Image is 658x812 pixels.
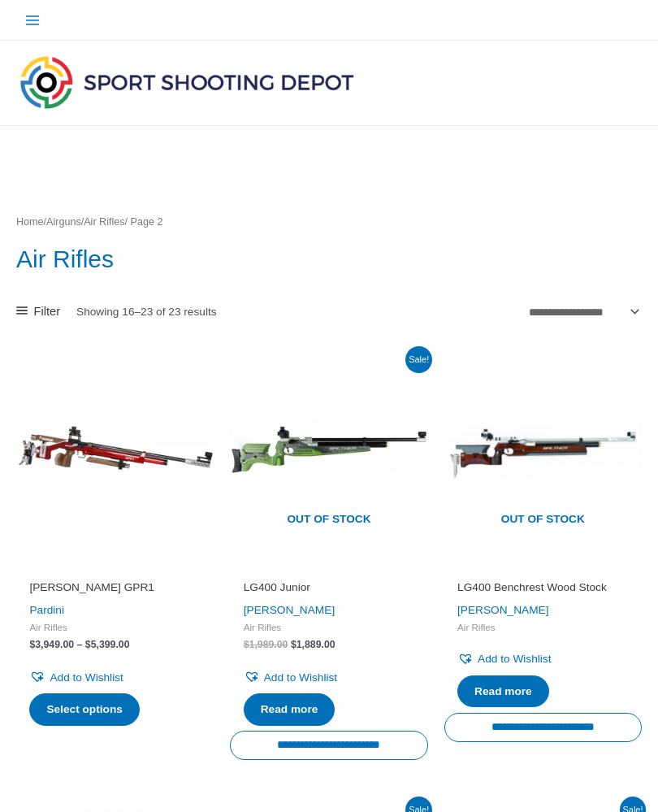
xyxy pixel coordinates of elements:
h2: LG400 Junior [244,580,415,595]
a: Read more about “LG400 Junior” [244,693,335,726]
bdi: 5,399.00 [85,639,130,650]
span: Out of stock [241,503,417,537]
a: Add to Wishlist [244,667,337,688]
h2: [PERSON_NAME] GPR1 [29,580,201,595]
a: Air Rifles [84,216,124,228]
bdi: 3,949.00 [29,639,74,650]
span: Air Rifles [29,621,201,633]
h2: LG400 Benchrest Wood Stock [457,580,629,595]
a: Out of stock [444,351,642,549]
a: Add to Wishlist [29,667,123,688]
span: Air Rifles [244,621,415,633]
select: Shop order [523,301,642,323]
h1: Air Rifles [16,242,642,276]
span: $ [29,639,35,650]
a: [PERSON_NAME] [244,604,335,616]
a: [PERSON_NAME] [457,604,548,616]
a: Out of stock [230,351,427,549]
span: Filter [34,301,61,323]
img: LG400 Junior [230,351,427,549]
a: Pardini [29,604,64,616]
span: Out of stock [455,503,630,537]
a: [PERSON_NAME] GPR1 [29,580,201,601]
bdi: 1,989.00 [244,639,288,650]
span: Air Rifles [457,621,629,633]
span: $ [291,639,297,650]
span: Add to Wishlist [264,671,337,684]
a: Filter [16,301,60,323]
span: Add to Wishlist [50,671,123,684]
iframe: Customer reviews powered by Trustpilot [244,558,415,577]
a: LG400 Benchrest Wood Stock [457,580,629,601]
a: Add to Wishlist [457,649,551,669]
span: $ [85,639,91,650]
p: Showing 16–23 of 23 results [76,306,217,318]
img: Sport Shooting Depot [16,52,357,112]
span: Add to Wishlist [478,653,551,665]
iframe: Customer reviews powered by Trustpilot [29,558,201,577]
a: Airguns [46,216,81,228]
span: $ [244,639,249,650]
img: Pardini GPR1 [16,351,214,549]
span: Sale! [405,346,432,373]
a: Select options for “Pardini GPR1” [29,693,139,726]
button: Main menu toggle [16,4,48,36]
a: LG400 Junior [244,580,415,601]
a: Home [16,216,44,228]
nav: Breadcrumb [16,213,642,232]
img: LG400 Benchrest Wood Stock [444,351,642,549]
bdi: 1,889.00 [291,639,335,650]
span: – [77,639,83,650]
a: Read more about “LG400 Benchrest Wood Stock” [457,675,549,708]
iframe: Customer reviews powered by Trustpilot [457,558,629,577]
